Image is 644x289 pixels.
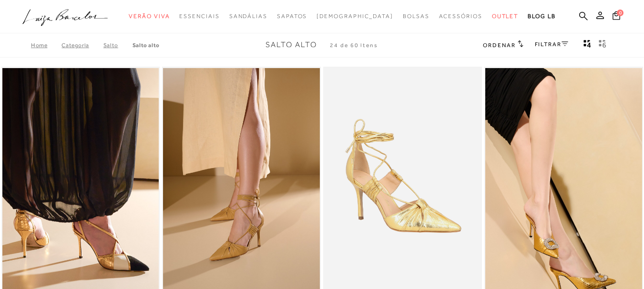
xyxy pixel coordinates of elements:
[403,8,429,25] a: categoryNavScreenReaderText
[179,8,219,25] a: categoryNavScreenReaderText
[403,13,429,20] span: Bolsas
[439,8,482,25] a: categoryNavScreenReaderText
[528,8,555,25] a: BLOG LB
[31,42,61,49] a: Home
[610,10,623,23] button: 0
[492,13,519,20] span: Outlet
[103,42,133,49] a: Salto
[492,8,519,25] a: categoryNavScreenReaderText
[317,8,393,25] a: noSubCategoriesText
[266,40,317,49] span: Salto Alto
[229,13,267,20] span: Sandálias
[179,13,219,20] span: Essenciais
[61,42,103,49] a: Categoria
[129,13,170,20] span: Verão Viva
[535,41,568,48] a: FILTRAR
[581,39,594,51] button: Mostrar 4 produtos por linha
[277,8,307,25] a: categoryNavScreenReaderText
[229,8,267,25] a: categoryNavScreenReaderText
[596,39,609,51] button: gridText6Desc
[617,10,624,16] span: 0
[277,13,307,20] span: Sapatos
[129,8,170,25] a: categoryNavScreenReaderText
[133,42,160,49] a: Salto Alto
[528,13,555,20] span: BLOG LB
[330,42,378,49] span: 24 de 60 itens
[483,42,515,49] span: Ordenar
[439,13,482,20] span: Acessórios
[317,13,393,20] span: [DEMOGRAPHIC_DATA]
